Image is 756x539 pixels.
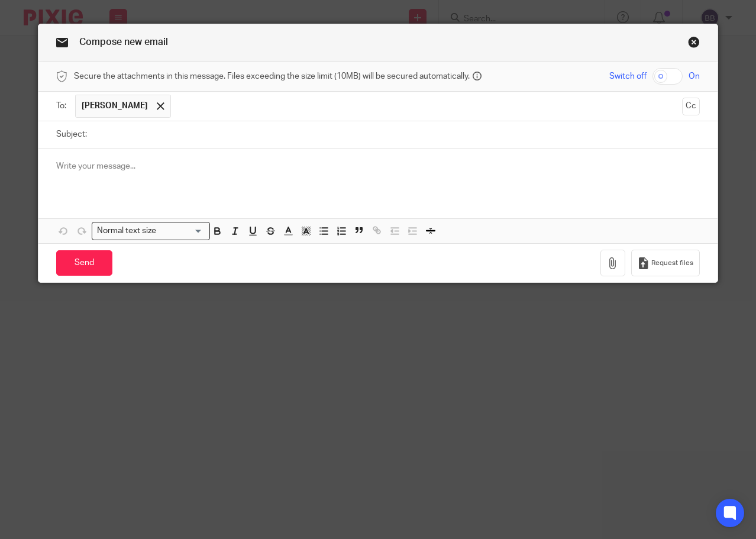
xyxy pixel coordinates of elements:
input: Search for option [160,225,203,237]
span: Normal text size [95,225,159,237]
span: Compose new email [79,37,168,47]
a: Close this dialog window [688,36,700,52]
button: Cc [682,98,700,115]
label: To: [56,100,69,112]
span: Secure the attachments in this message. Files exceeding the size limit (10MB) will be secured aut... [74,70,470,82]
span: Request files [651,259,693,268]
div: Search for option [92,222,210,240]
span: [PERSON_NAME] [82,100,148,112]
span: Switch off [609,70,647,82]
label: Subject: [56,128,87,140]
span: On [689,70,700,82]
button: Request files [631,250,700,276]
input: Send [56,250,112,276]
